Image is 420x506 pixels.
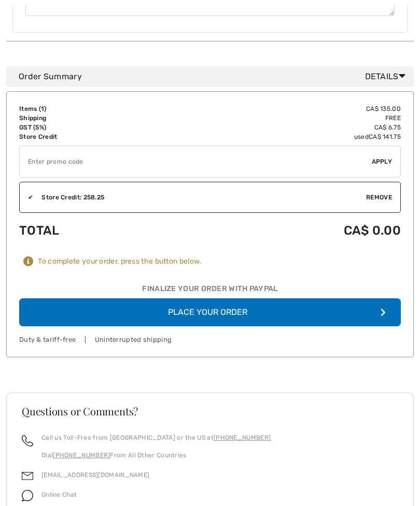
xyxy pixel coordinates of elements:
[19,283,401,299] div: Finalize Your Order with PayPal
[366,193,392,202] span: Remove
[19,70,410,83] div: Order Summary
[19,104,177,113] td: Items ( )
[22,406,398,416] h3: Questions or Comments?
[177,104,401,113] td: CA$ 135.00
[177,213,401,248] td: CA$ 0.00
[369,133,401,140] span: CA$ 141.75
[214,434,271,441] a: [PHONE_NUMBER]
[20,193,33,202] div: ✔
[22,435,33,446] img: call
[19,132,177,141] td: Store Credit
[19,335,401,344] div: Duty & tariff-free | Uninterrupted shipping
[19,213,177,248] td: Total
[41,433,271,442] p: Call us Toll-Free from [GEOGRAPHIC_DATA] or the US at
[177,132,401,141] td: used
[41,491,77,498] span: Online Chat
[19,123,177,132] td: GST (5%)
[19,113,177,123] td: Shipping
[41,451,271,460] p: Dial From All Other Countries
[41,471,149,479] a: [EMAIL_ADDRESS][DOMAIN_NAME]
[177,123,401,132] td: CA$ 6.75
[41,105,44,112] span: 1
[177,113,401,123] td: Free
[22,470,33,482] img: email
[365,70,410,83] span: Details
[33,193,366,202] div: Store Credit: 258.25
[372,157,393,166] span: Apply
[19,298,401,326] button: Place Your Order
[22,490,33,501] img: chat
[53,452,110,459] a: [PHONE_NUMBER]
[38,257,201,266] div: To complete your order, press the button below.
[20,146,372,177] input: Promo code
